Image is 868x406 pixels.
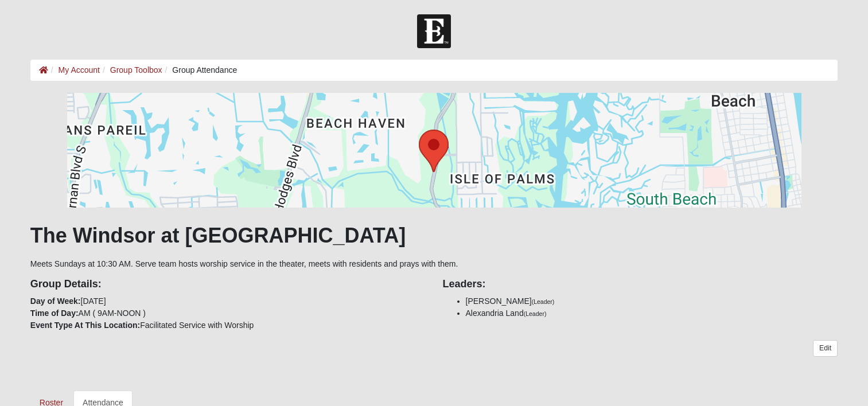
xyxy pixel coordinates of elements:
[813,340,838,357] a: Edit
[532,298,555,305] small: (Leader)
[524,310,547,317] small: (Leader)
[110,65,162,75] a: Group Toolbox
[30,278,426,291] h4: Group Details:
[59,65,100,75] a: My Account
[417,14,451,48] img: Church of Eleven22 Logo
[443,278,838,291] h4: Leaders:
[30,309,79,318] strong: Time of Day:
[466,295,838,307] li: [PERSON_NAME]
[162,64,238,76] li: Group Attendance
[466,307,838,319] li: Alexandria Land
[30,296,81,306] strong: Day of Week:
[30,223,838,248] h1: The Windsor at [GEOGRAPHIC_DATA]
[22,270,434,331] div: [DATE] AM ( 9AM-NOON ) Facilitated Service with Worship
[30,321,140,330] strong: Event Type At This Location:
